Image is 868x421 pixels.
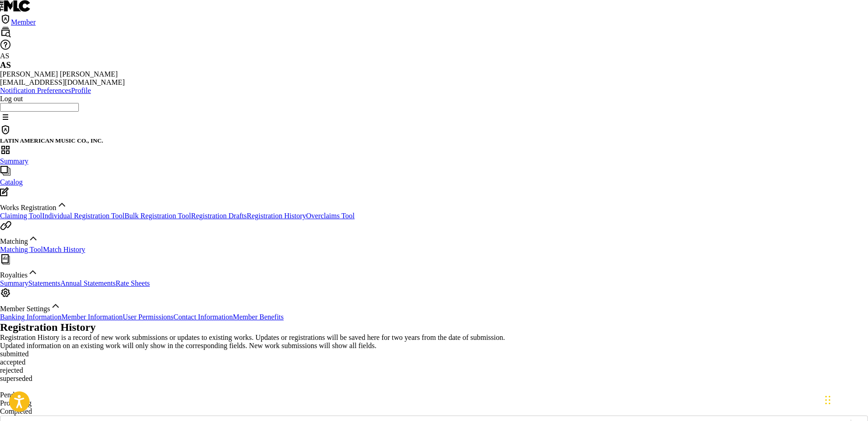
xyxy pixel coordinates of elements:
a: Overclaims Tool [306,212,355,220]
a: Registration Drafts [191,212,247,220]
img: expand [27,267,38,277]
a: Profile [71,87,91,94]
div: Drag [825,386,831,414]
a: Member Benefits [233,313,284,321]
a: Member Information [62,313,123,321]
a: Bulk Registration Tool [124,212,191,220]
img: expand [50,300,61,311]
a: User Permissions [123,313,174,321]
span: Member [11,18,36,26]
img: expand [28,233,39,244]
img: expand [56,199,67,210]
a: Contact Information [174,313,233,321]
a: Annual Statements [60,279,115,287]
a: Rate Sheets [116,279,150,287]
a: Statements [28,279,60,287]
a: Registration History [247,212,306,220]
a: Individual Registration Tool [42,212,124,220]
iframe: Resource Center [842,278,868,351]
a: Match History [43,246,85,253]
iframe: Chat Widget [822,377,868,421]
